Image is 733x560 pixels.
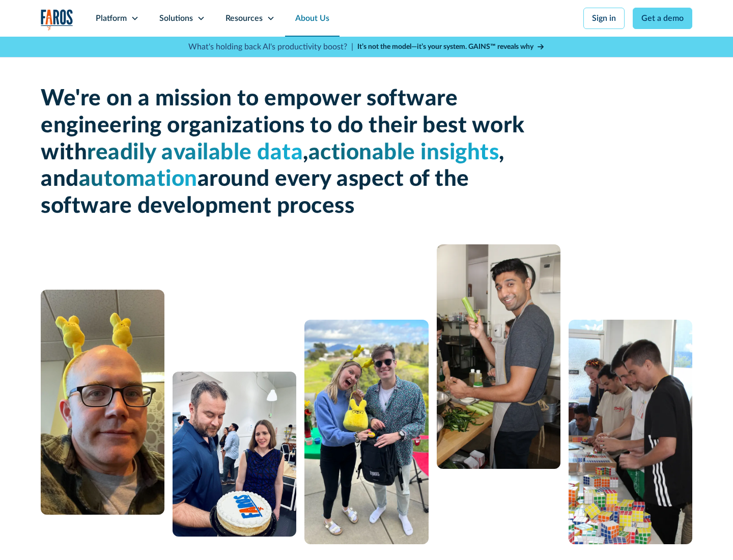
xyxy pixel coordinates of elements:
[41,9,73,30] a: home
[41,86,529,220] h1: We're on a mission to empower software engineering organizations to do their best work with , , a...
[569,320,692,544] img: 5 people constructing a puzzle from Rubik's cubes
[583,8,625,29] a: Sign in
[79,168,198,190] span: automation
[304,320,428,544] img: A man and a woman standing next to each other.
[437,244,560,469] img: man cooking with celery
[87,142,303,164] span: readily available data
[41,9,73,30] img: Logo of the analytics and reporting company Faros.
[159,12,193,24] div: Solutions
[96,12,127,24] div: Platform
[357,42,545,52] a: It’s not the model—it’s your system. GAINS™ reveals why
[41,290,164,515] img: A man with glasses and a bald head wearing a yellow bunny headband.
[633,8,692,29] a: Get a demo
[308,142,499,164] span: actionable insights
[357,43,533,50] strong: It’s not the model—it’s your system. GAINS™ reveals why
[188,41,353,53] p: What's holding back AI's productivity boost? |
[225,12,263,24] div: Resources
